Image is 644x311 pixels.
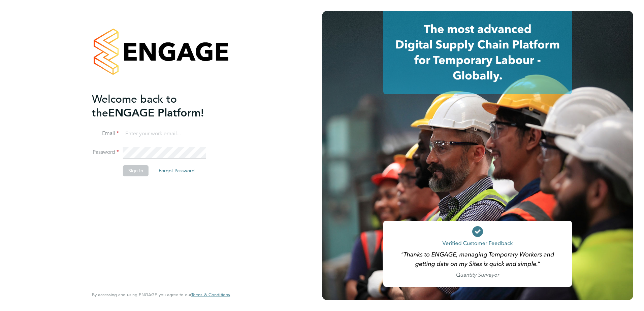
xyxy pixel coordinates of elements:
span: By accessing and using ENGAGE you agree to our [92,292,230,298]
label: Email [92,130,119,137]
button: Forgot Password [153,165,200,176]
button: Sign In [123,165,149,176]
label: Password [92,149,119,156]
input: Enter your work email... [123,128,206,140]
h2: ENGAGE Platform! [92,92,223,120]
span: Welcome back to the [92,93,177,119]
a: Terms & Conditions [191,292,230,298]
